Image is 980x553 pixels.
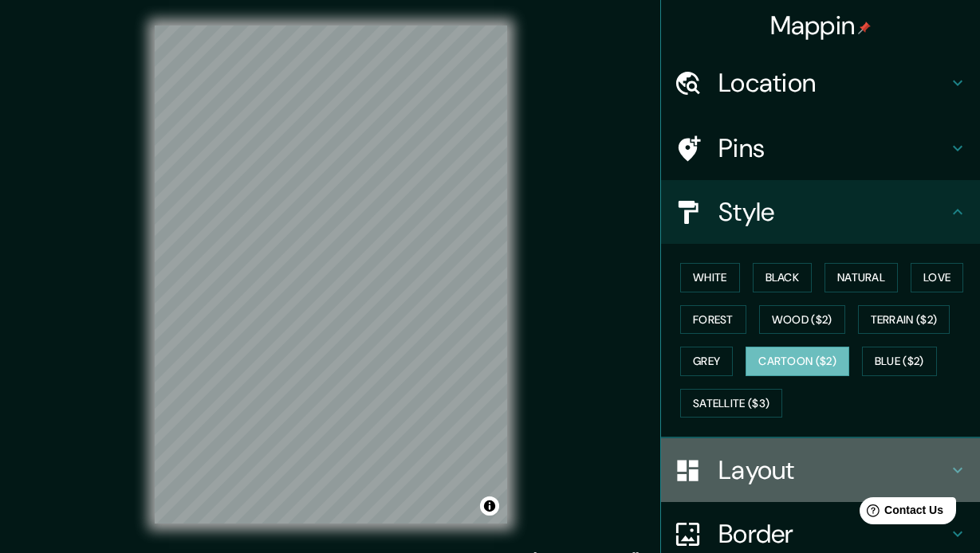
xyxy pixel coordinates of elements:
[680,305,746,335] button: Forest
[661,51,980,115] div: Location
[825,263,898,292] button: Natural
[753,263,813,292] button: Black
[718,454,948,486] h4: Layout
[746,347,849,376] button: Cartoon ($2)
[862,347,937,376] button: Blue ($2)
[911,263,963,292] button: Love
[718,196,948,228] h4: Style
[680,347,733,376] button: Grey
[838,491,962,535] iframe: Help widget launcher
[680,389,782,418] button: Satellite ($3)
[718,518,948,550] h4: Border
[858,22,871,34] img: pin-icon.png
[770,10,872,41] h4: Mappin
[661,438,980,502] div: Layout
[480,496,499,516] button: Toggle attribution
[155,25,507,524] canvas: Map
[759,305,845,335] button: Wood ($2)
[718,132,948,164] h4: Pins
[718,67,948,99] h4: Location
[661,116,980,180] div: Pins
[680,263,740,292] button: White
[858,305,950,335] button: Terrain ($2)
[661,180,980,244] div: Style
